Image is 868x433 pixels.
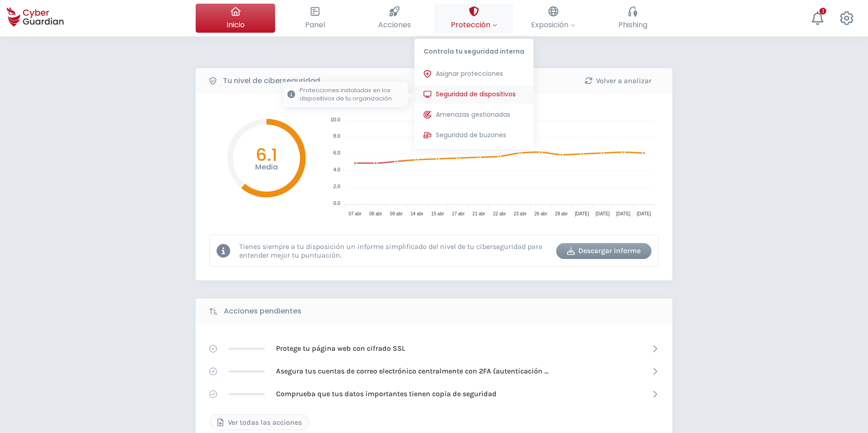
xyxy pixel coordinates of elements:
span: Phishing [618,19,647,30]
span: Acciones [378,19,411,30]
button: Amenazas gestionadas [414,106,533,124]
div: 1 [819,8,826,15]
tspan: 10.0 [330,117,340,122]
div: Ver todas las acciones [217,417,302,428]
tspan: [DATE] [596,211,610,216]
tspan: 22 abr [493,211,506,216]
button: Ver todas las acciones [209,414,309,430]
p: Protecciones instaladas en los dispositivos de tu organización. [300,86,403,103]
p: Controla tu seguridad interna [414,39,533,60]
tspan: 08 abr [369,211,382,216]
button: ProtecciónControla tu seguridad internaAsignar proteccionesSeguridad de dispositivosProtecciones ... [434,4,513,33]
tspan: 15 abr [431,211,444,216]
span: Seguridad de dispositivos [436,90,516,99]
button: Descargar informe [556,243,651,259]
span: Amenazas gestionadas [436,110,510,119]
p: Protege tu página web con cifrado SSL [276,343,405,353]
button: Asignar protecciones [414,65,533,83]
span: Panel [305,19,325,30]
tspan: [DATE] [637,211,651,216]
span: Seguridad de buzones [436,130,506,140]
tspan: 21 abr [473,211,486,216]
tspan: 8.0 [333,133,340,139]
button: Panel [275,4,355,33]
div: Descargar informe [563,245,645,256]
tspan: 26 abr [534,211,547,216]
tspan: 14 abr [410,211,424,216]
button: Inicio [196,4,275,33]
button: Seguridad de dispositivosProtecciones instaladas en los dispositivos de tu organización. [414,85,533,104]
button: Acciones [355,4,434,33]
tspan: 0.0 [333,200,340,206]
span: Asignar protecciones [436,69,503,79]
span: Inicio [227,19,245,30]
tspan: 2.0 [333,184,340,189]
button: Seguridad de buzones [414,126,533,144]
button: Exposición [513,4,593,33]
div: Volver a analizar [577,75,659,86]
tspan: 28 abr [555,211,568,216]
tspan: 07 abr [349,211,362,216]
tspan: 09 abr [390,211,403,216]
span: Protección [451,19,497,30]
button: Phishing [593,4,672,33]
p: Tienes siempre a tu disposición un informe simplificado del nivel de tu ciberseguridad para enten... [239,242,549,259]
tspan: 4.0 [333,167,340,172]
p: Comprueba que tus datos importantes tienen copia de seguridad [276,389,497,399]
p: Asegura tus cuentas de correo electrónico centralmente con 2FA (autenticación [PERSON_NAME] factor) [276,366,548,376]
button: Volver a analizar [570,73,666,89]
tspan: 6.0 [333,150,340,155]
b: Acciones pendientes [224,306,301,317]
tspan: [DATE] [575,211,589,216]
tspan: 17 abr [452,211,465,216]
span: Exposición [531,19,575,30]
tspan: 23 abr [513,211,527,216]
b: Tu nivel de ciberseguridad [223,75,320,86]
tspan: [DATE] [616,211,631,216]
